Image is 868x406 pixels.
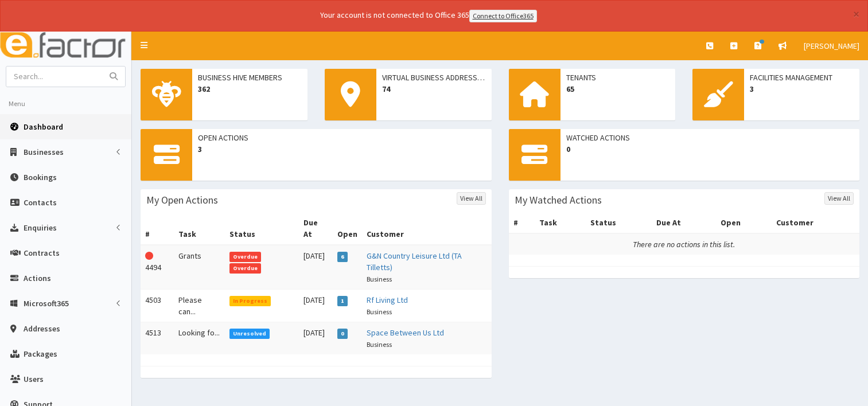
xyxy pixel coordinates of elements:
[141,322,174,354] td: 4513
[566,72,670,83] span: Tenants
[24,222,57,233] span: Enquiries
[229,329,270,339] span: Unresolved
[535,212,586,233] th: Task
[367,327,444,338] a: Space Between Us Ltd
[24,248,60,258] span: Contracts
[141,289,174,322] td: 4503
[299,212,333,245] th: Due At
[633,239,735,249] i: There are no actions in this list.
[853,8,859,20] button: ×
[333,212,362,245] th: Open
[457,192,486,205] a: View All
[174,322,225,354] td: Looking fo...
[299,245,333,290] td: [DATE]
[515,195,602,205] h3: My Watched Actions
[198,132,486,143] span: Open Actions
[367,307,392,316] small: Business
[145,252,153,260] i: This Action is overdue!
[24,147,64,157] span: Businesses
[382,72,486,83] span: Virtual Business Addresses
[24,349,57,359] span: Packages
[6,67,103,87] input: Search...
[367,340,392,349] small: Business
[652,212,716,233] th: Due At
[24,197,57,208] span: Contacts
[141,245,174,290] td: 4494
[337,329,348,339] span: 0
[141,212,174,245] th: #
[566,132,854,143] span: Watched Actions
[198,72,302,83] span: Business Hive Members
[225,212,299,245] th: Status
[367,275,392,283] small: Business
[382,83,486,95] span: 74
[367,251,462,272] a: G&N Country Leisure Ltd (TA Tilletts)
[795,32,868,60] a: [PERSON_NAME]
[174,289,225,322] td: Please can...
[566,83,670,95] span: 65
[566,143,854,155] span: 0
[229,296,271,306] span: In Progress
[229,263,262,274] span: Overdue
[24,273,51,283] span: Actions
[299,289,333,322] td: [DATE]
[229,252,262,262] span: Overdue
[509,212,535,233] th: #
[93,9,764,22] div: Your account is not connected to Office 365
[174,245,225,290] td: Grants
[24,374,44,384] span: Users
[24,122,63,132] span: Dashboard
[367,295,408,305] a: Rf Living Ltd
[24,298,69,309] span: Microsoft365
[586,212,652,233] th: Status
[24,323,60,334] span: Addresses
[299,322,333,354] td: [DATE]
[804,41,859,51] span: [PERSON_NAME]
[198,83,302,95] span: 362
[469,10,537,22] a: Connect to Office365
[24,172,57,182] span: Bookings
[750,83,854,95] span: 3
[772,212,859,233] th: Customer
[750,72,854,83] span: Facilities Management
[362,212,492,245] th: Customer
[174,212,225,245] th: Task
[337,296,348,306] span: 1
[198,143,486,155] span: 3
[337,252,348,262] span: 6
[716,212,772,233] th: Open
[824,192,854,205] a: View All
[146,195,218,205] h3: My Open Actions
